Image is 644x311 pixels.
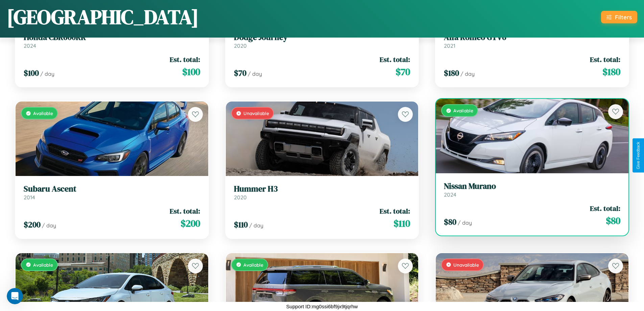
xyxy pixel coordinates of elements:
[234,32,410,42] h3: Dodge Journey
[170,206,200,216] span: Est. total:
[40,70,54,77] span: / day
[444,191,456,198] span: 2024
[249,222,263,229] span: / day
[234,42,247,49] span: 2020
[24,219,41,230] span: $ 200
[234,67,246,79] span: $ 70
[460,70,475,77] span: / day
[24,42,36,49] span: 2024
[590,54,620,64] span: Est. total:
[453,108,473,113] span: Available
[24,194,35,201] span: 2014
[590,203,620,213] span: Est. total:
[601,11,637,23] button: Filters
[248,70,262,77] span: / day
[234,184,410,194] h3: Hummer H3
[33,110,53,116] span: Available
[636,142,641,169] div: Give Feedback
[458,219,472,226] span: / day
[7,288,23,304] iframe: Intercom live chat
[33,262,53,268] span: Available
[444,216,456,227] span: $ 80
[615,14,632,21] div: Filters
[444,42,455,49] span: 2021
[234,219,248,230] span: $ 110
[453,262,479,268] span: Unavailable
[24,32,200,42] h3: Honda CBR600RR
[181,217,200,230] span: $ 200
[396,65,410,79] span: $ 70
[444,32,620,42] h3: Alfa Romeo GTV6
[380,206,410,216] span: Est. total:
[234,32,410,49] a: Dodge Journey2020
[24,184,200,201] a: Subaru Ascent2014
[444,181,620,191] h3: Nissan Murano
[182,65,200,79] span: $ 100
[7,3,199,31] h1: [GEOGRAPHIC_DATA]
[170,54,200,64] span: Est. total:
[393,217,410,230] span: $ 110
[234,194,247,201] span: 2020
[24,184,200,194] h3: Subaru Ascent
[24,67,39,79] span: $ 100
[286,302,358,311] p: Support ID: mg0ssi6bf9jx9tjqrhw
[243,262,263,268] span: Available
[24,32,200,49] a: Honda CBR600RR2024
[380,54,410,64] span: Est. total:
[602,65,620,79] span: $ 180
[444,32,620,49] a: Alfa Romeo GTV62021
[606,214,620,227] span: $ 80
[444,67,459,79] span: $ 180
[42,222,56,229] span: / day
[444,181,620,198] a: Nissan Murano2024
[234,184,410,201] a: Hummer H32020
[243,110,269,116] span: Unavailable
